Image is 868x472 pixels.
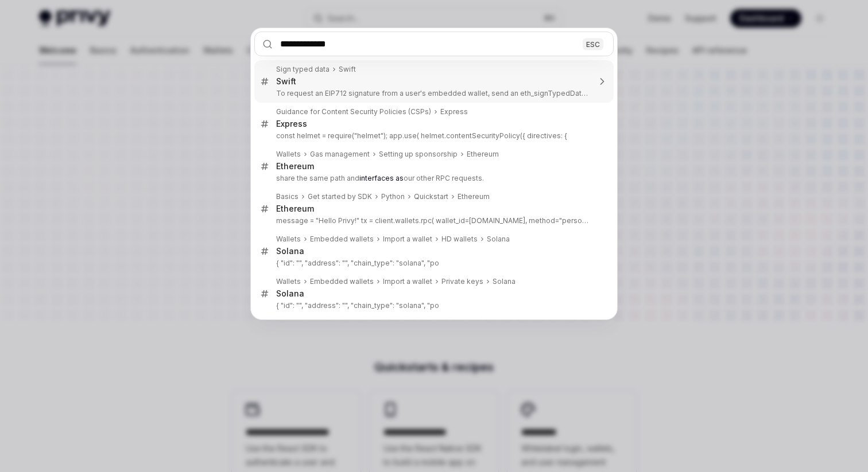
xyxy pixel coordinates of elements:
div: Ethereum [276,204,314,214]
div: Wallets [276,235,301,244]
p: share the same path and our other RPC requests. [276,174,590,183]
privy-wallet-id: ", "address": " [299,259,439,267]
p: To request an EIP712 signature from a user's embedded wallet, send an eth_signTypedData_v4 JSON- [276,89,590,98]
div: Solana [276,246,304,256]
div: Ethereum [276,161,314,171]
div: Ethereum [458,192,490,201]
p: { "id": " [276,259,590,268]
div: Quickstart [414,192,448,201]
your-wallet-address: ", "chain_type": "solana", "po [345,301,439,310]
your-wallet-address: ", "chain_type": "solana", "po [345,259,439,267]
div: HD wallets [441,235,478,244]
div: Get started by SDK [308,192,372,201]
div: Swift [276,76,296,87]
div: Python [381,192,405,201]
p: const helmet = require("helmet"); app.use( helmet.contentSecurityPolicy({ directives: { [276,131,590,141]
div: Guidance for Content Security Policies (CSPs) [276,107,431,116]
div: Wallets [276,150,301,159]
div: Solana [487,235,510,244]
b: interfaces as [359,174,404,182]
div: Import a wallet [383,235,432,244]
div: Private keys [441,277,483,286]
div: Solana [276,288,304,299]
div: Solana [493,277,516,286]
div: Embedded wallets [310,235,374,244]
p: { "id": " [276,301,590,310]
privy-wallet-id: ", "address": " [299,301,439,310]
div: ESC [583,38,603,50]
div: Basics [276,192,299,201]
div: Embedded wallets [310,277,374,286]
div: Import a wallet [383,277,432,286]
div: Gas management [310,150,370,159]
div: Swift [339,65,356,74]
div: Express [440,107,468,116]
p: message = "Hello Privy!" tx = client.wallets.rpc( wallet_id=[DOMAIN_NAME], method="personal_sign [276,216,590,225]
div: Setting up sponsorship [379,150,458,159]
div: Express [276,119,307,129]
div: Ethereum [467,150,499,159]
div: Sign typed data [276,65,330,74]
div: Wallets [276,277,301,286]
